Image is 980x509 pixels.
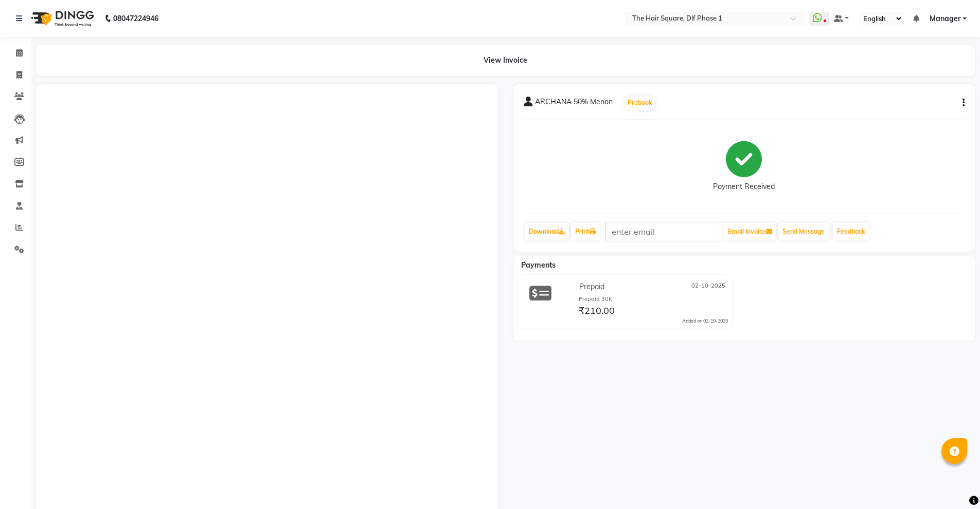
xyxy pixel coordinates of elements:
div: Added on 02-10-2025 [682,317,728,325]
span: 02-10-2025 [691,281,725,292]
a: Feedback [833,223,869,240]
iframe: chat widget [937,468,970,499]
div: Prepaid 30K [579,295,728,304]
b: 08047224946 [113,4,158,33]
div: Payment Received [713,181,775,192]
img: logo [26,4,97,33]
span: ₹210.00 [579,305,615,319]
a: Print [571,223,600,240]
span: Payments [521,260,556,270]
span: ARCHANA 50% Menon [535,97,613,111]
button: Send Message [778,223,829,240]
input: enter email [605,222,723,241]
div: View Invoice [36,45,975,76]
a: Download [525,223,569,240]
span: Prepaid [579,281,604,292]
button: Email Invoice [724,223,776,240]
span: Manager [930,13,960,24]
button: Prebook [625,96,655,110]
